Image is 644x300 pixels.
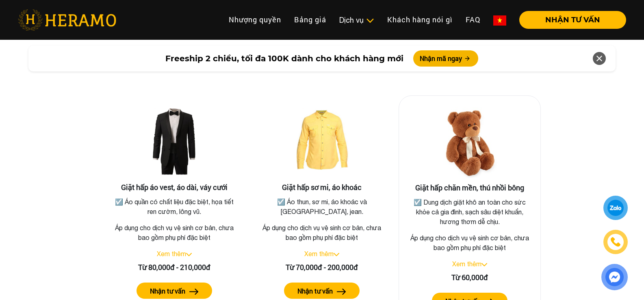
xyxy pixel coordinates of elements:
button: Nhận mã ngay [413,50,478,67]
img: subToggleIcon [366,17,374,25]
div: Từ 60,000đ [405,272,534,283]
p: ☑️ Áo thun, sơ mi, áo khoác và [GEOGRAPHIC_DATA], jean. [259,197,385,216]
a: Xem thêm [157,250,186,257]
img: Giặt hấp sơ mi, áo khoác [281,102,362,183]
button: NHẬN TƯ VẤN [519,11,626,29]
h3: Giặt hấp áo vest, áo dài, váy cưới [110,183,239,192]
img: vn-flag.png [493,15,506,26]
p: ☑️ Dung dịch giặt khô an toàn cho sức khỏe cả gia đình, sạch sâu diệt khuẩn, hương thơm dễ chịu. [407,197,532,227]
img: heramo-logo.png [18,9,116,30]
a: Khách hàng nói gì [381,11,459,28]
a: FAQ [459,11,487,28]
p: Áp dụng cho dịch vụ vệ sinh cơ bản, chưa bao gồm phụ phí đặc biệt [258,223,387,242]
a: NHẬN TƯ VẤN [513,16,626,24]
img: phone-icon [610,236,621,248]
div: Từ 80,000đ - 210,000đ [110,262,239,273]
h3: Giặt hấp chăn mền, thú nhồi bông [405,183,534,192]
h3: Giặt hấp sơ mi, áo khoác [258,183,387,192]
button: Nhận tư vấn [284,283,360,299]
button: Nhận tư vấn [137,283,212,299]
img: Giặt hấp áo vest, áo dài, váy cưới [134,102,215,183]
p: Áp dụng cho dịch vụ vệ sinh cơ bản, chưa bao gồm phụ phí đặc biệt [405,233,534,253]
img: arrow [337,289,346,295]
img: Giặt hấp chăn mền, thú nhồi bông [429,102,510,183]
a: Nhận tư vấn arrow [258,283,387,299]
img: arrow_down.svg [334,253,339,256]
a: Nhượng quyền [222,11,288,28]
img: arrow_down.svg [186,253,192,256]
img: arrow [189,289,199,295]
a: phone-icon [604,230,628,254]
p: Áp dụng cho dịch vụ vệ sinh cơ bản, chưa bao gồm phụ phí đặc biệt [110,223,239,242]
div: Dịch vụ [339,15,374,26]
label: Nhận tư vấn [297,286,333,296]
label: Nhận tư vấn [150,286,185,296]
span: Freeship 2 chiều, tối đa 100K dành cho khách hàng mới [165,52,403,65]
img: arrow_down.svg [481,263,487,266]
p: ☑️ Áo quần có chất liệu đặc biệt, họa tiết ren cườm, lông vũ. [111,197,237,216]
a: Xem thêm [452,260,481,268]
a: Nhận tư vấn arrow [110,283,239,299]
a: Xem thêm [304,250,334,257]
div: Từ 70,000đ - 200,000đ [258,262,387,273]
a: Bảng giá [288,11,333,28]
